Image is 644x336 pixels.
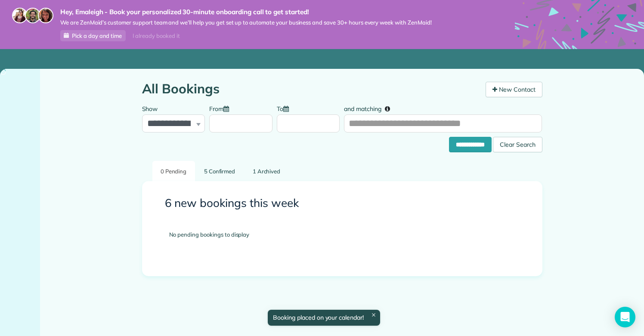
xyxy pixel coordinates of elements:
span: We are ZenMaid’s customer support team and we’ll help you get set up to automate your business an... [60,19,432,26]
div: Booking placed on your calendar! [268,310,380,326]
div: No pending bookings to display [156,218,528,252]
div: I already booked it [127,31,185,41]
div: Open Intercom Messenger [615,307,635,327]
label: To [277,100,293,116]
label: From [209,100,233,116]
label: and matching [344,100,396,116]
h1: All Bookings [142,82,479,96]
img: michelle-19f622bdf1676172e81f8f8fba1fb50e276960ebfe0243fe18214015130c80e4.jpg [38,8,53,23]
a: 1 Archived [244,161,288,181]
img: maria-72a9807cf96188c08ef61303f053569d2e2a8a1cde33d635c8a3ac13582a053d.jpg [12,8,28,23]
span: Pick a day and time [72,32,122,39]
a: Pick a day and time [60,30,126,41]
img: jorge-587dff0eeaa6aab1f244e6dc62b8924c3b6ad411094392a53c71c6c4a576187d.jpg [25,8,40,23]
div: Clear Search [493,137,542,152]
a: Clear Search [493,139,542,145]
a: New Contact [486,82,542,97]
h3: 6 new bookings this week [165,197,520,210]
a: 0 Pending [152,161,195,181]
a: 5 Confirmed [196,161,244,181]
strong: Hey, Emaleigh - Book your personalized 30-minute onboarding call to get started! [60,8,432,16]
